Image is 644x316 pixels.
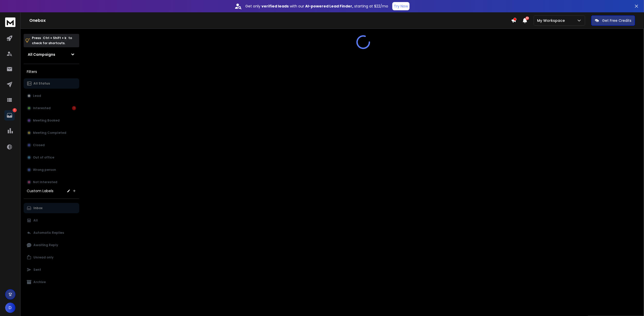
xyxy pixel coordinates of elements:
[537,18,567,23] p: My Workspace
[24,49,79,60] button: All Campaigns
[5,17,15,27] img: logo
[32,35,72,46] p: Press to check for shortcuts.
[525,16,529,20] span: 50
[42,35,67,41] span: Ctrl + Shift + k
[28,52,55,57] h1: All Campaigns
[5,303,15,313] button: D
[13,108,17,112] p: 1
[591,15,635,26] button: Get Free Credits
[4,110,15,120] a: 1
[392,2,410,10] button: Try Now
[27,188,53,193] h3: Custom Labels
[394,4,408,9] p: Try Now
[602,18,631,23] p: Get Free Credits
[261,4,289,9] strong: verified leads
[29,17,511,24] h1: Onebox
[24,68,79,75] h3: Filters
[245,4,388,9] p: Get only with our starting at $22/mo
[305,4,353,9] strong: AI-powered Lead Finder,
